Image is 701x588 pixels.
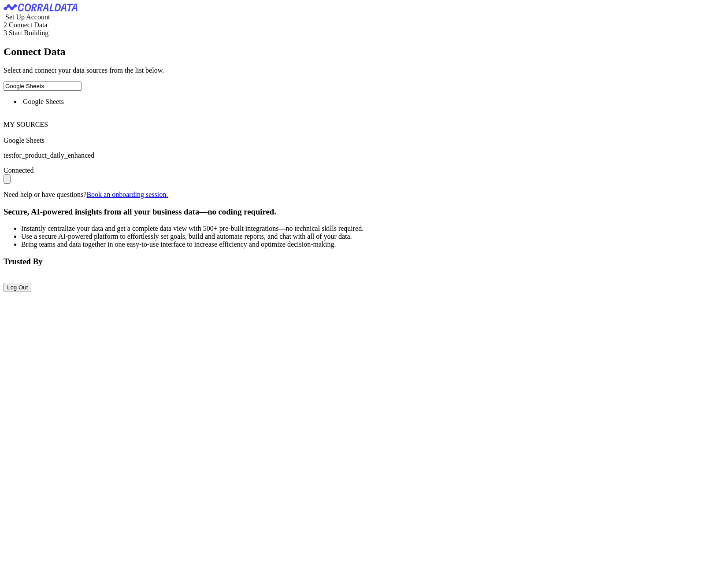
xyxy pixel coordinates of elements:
[21,233,697,240] li: Use a secure AI-powered platform to effortlessly set goals, build and automate reports, and chat ...
[4,191,697,199] p: Need help or have questions?
[4,46,697,58] h2: Connect Data
[4,81,82,91] input: Search and add other data sources
[23,98,64,105] span: Google Sheets
[4,121,697,129] div: MY SOURCES
[4,257,697,266] h3: Trusted By
[4,152,697,159] p: testfor_product_daily_enhanced
[4,21,7,29] span: 2
[4,166,33,174] span: Connected
[4,283,31,292] button: Log Out
[86,191,168,198] a: Book an onboarding session.
[21,240,697,248] li: Bring teams and data together in one easy-to-use interface to increase efficiency and optimize de...
[4,67,697,74] p: Select and connect your data sources from the list below.
[9,21,48,29] span: Connect Data
[5,13,50,21] span: Set Up Account
[4,29,7,37] span: 3
[4,137,697,159] div: Google Sheets
[4,207,697,217] h3: Secure, AI-powered insights from all your business data—no coding required.
[9,29,48,37] span: Start Building
[21,225,697,233] li: Instantly centralize your data and get a complete data view with 500+ pre-built integrations—no t...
